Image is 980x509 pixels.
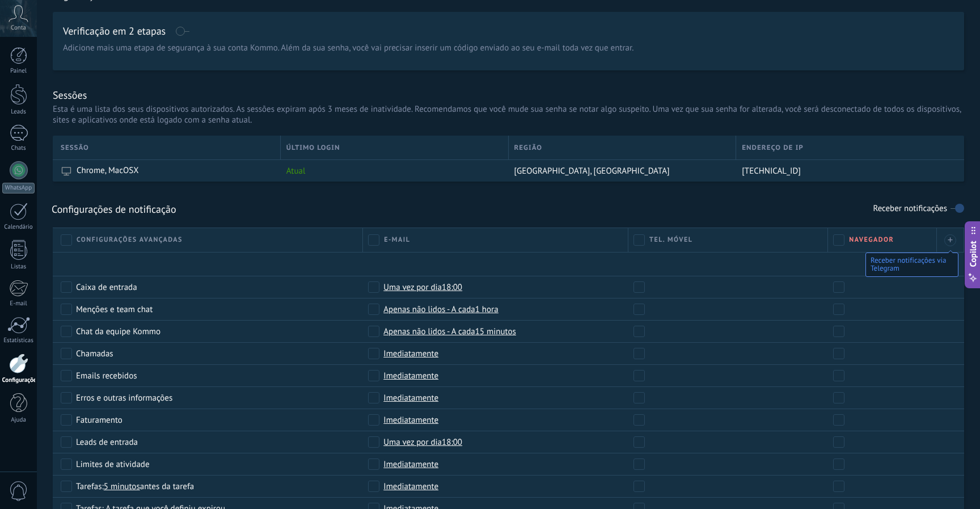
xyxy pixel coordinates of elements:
span: E-mail [384,235,410,244]
span: Erros e outras informações [76,392,172,403]
h1: Sessões [53,89,87,102]
span: Conta [11,24,26,32]
span: 15 minutos [475,326,516,337]
span: Emails recebidos [76,370,137,381]
span: Imediatamente [383,481,438,492]
span: Caixa de entrada [76,281,137,293]
div: + [944,234,956,246]
span: Imediatamente [383,348,438,359]
span: Apenas não lidos - A cada [383,304,498,315]
span: Uma vez por dia [383,436,462,448]
span: Chamadas [76,348,113,359]
div: Ajuda [2,417,35,424]
div: Dallas, United States [509,160,731,182]
span: 18:00 [442,281,462,293]
span: Atual [286,166,306,176]
span: Adicione mais uma etapa de segurança à sua conta Kommo. Além da sua senha, você vai precisar inse... [63,43,633,54]
span: 5 minutos [104,481,140,492]
div: Calendário [2,224,35,231]
span: Imediatamente [383,370,438,381]
div: Painel [2,68,35,75]
span: Chrome, MacOSX [77,165,139,176]
span: Imediatamente [383,458,438,470]
span: Menções e team chat [76,304,153,315]
span: Receber notificações via Telegram [871,255,947,273]
span: 1 hora [475,304,499,315]
h1: Configurações de notificação [52,203,176,216]
span: 18:00 [442,436,462,448]
p: Esta é uma lista dos seus dispositivos autorizados. As sessões expiram após 3 meses de inatividad... [53,104,964,125]
div: Leads [2,108,35,116]
div: ÚLTIMO LOGIN [281,136,508,159]
span: Leads de entrada [76,436,138,448]
div: SESSÃO [61,136,280,159]
div: REGIÃO [509,136,736,159]
span: [GEOGRAPHIC_DATA], [GEOGRAPHIC_DATA] [514,166,670,176]
span: Tel. Móvel [649,235,692,244]
div: Configurações [2,377,35,384]
span: Configurações avançadas [77,235,183,244]
span: Apenas não lidos - A cada [383,326,516,337]
div: E-mail [2,300,35,308]
span: Navegador [849,235,894,244]
span: Limites de atividade [76,458,150,470]
span: Imediatamente [383,414,438,426]
h1: Verificação em 2 etapas [63,27,166,36]
div: Chats [2,145,35,152]
div: WhatsApp [2,183,35,193]
span: Imediatamente [383,392,438,403]
span: [TECHNICAL_ID] [742,166,801,176]
div: Listas [2,263,35,271]
span: Copilot [968,241,979,267]
h1: Receber notificações [873,204,947,214]
span: Uma vez por dia [383,281,462,293]
div: ENDEREÇO DE IP [736,136,964,159]
span: Tarefas: antes da tarefa [76,481,194,492]
span: Chat da equipe Kommo [76,326,160,337]
div: Estatísticas [2,337,35,344]
span: Faturamento [76,414,122,426]
div: 95.173.216.111 [736,160,956,182]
